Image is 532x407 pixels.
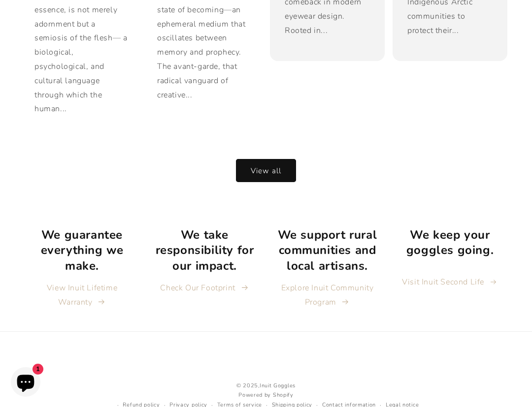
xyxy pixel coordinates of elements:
[32,281,132,310] a: View Inuit Lifetime Warranty
[277,281,377,310] a: Explore Inuit Community Program
[8,367,43,399] inbox-online-store-chat: Shopify online store chat
[236,159,296,182] a: View all
[402,275,498,289] a: Visit Inuit Second Life
[160,281,249,295] a: Check Our Footprint
[406,227,494,258] strong: We keep your goggles going.
[260,382,296,389] a: Inuit Goggles
[156,227,254,273] strong: We take responsibility for our impact.
[238,391,294,399] a: Powered by Shopify
[278,227,377,273] strong: We support rural communities and local artisans.
[41,227,124,273] strong: We guarantee everything we make.
[113,381,419,391] small: © 2025,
